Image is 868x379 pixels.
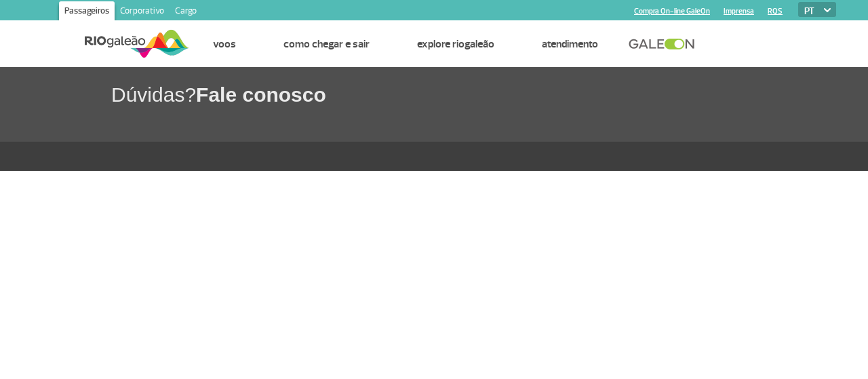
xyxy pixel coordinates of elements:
[213,37,236,51] a: Voos
[542,37,598,51] a: Atendimento
[724,7,754,16] a: Imprensa
[170,1,202,23] a: Cargo
[768,7,783,16] a: RQS
[417,37,494,51] a: Explore RIOgaleão
[283,37,370,51] a: Como chegar e sair
[196,83,326,106] span: Fale conosco
[115,1,170,23] a: Corporativo
[634,7,710,16] a: Compra On-line GaleOn
[59,1,115,23] a: Passageiros
[111,81,868,108] h1: Dúvidas?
